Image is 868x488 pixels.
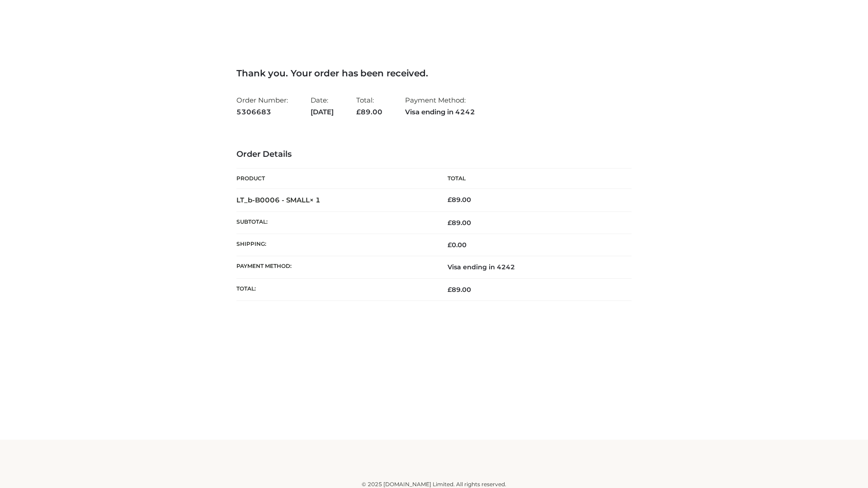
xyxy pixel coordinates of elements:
span: £ [448,241,452,249]
th: Product [236,169,434,189]
span: 89.00 [356,108,382,116]
td: Visa ending in 4242 [434,256,632,278]
strong: × 1 [310,196,321,204]
h3: Order Details [236,150,632,160]
strong: 5306683 [236,106,288,118]
bdi: 0.00 [448,241,467,249]
li: Order Number: [236,92,288,120]
strong: [DATE] [311,106,334,118]
strong: LT_b-B0006 - SMALL [236,196,321,204]
th: Total: [236,278,434,300]
th: Subtotal: [236,211,434,234]
span: 89.00 [448,286,471,294]
bdi: 89.00 [448,196,471,204]
span: £ [448,219,452,227]
span: £ [448,286,452,294]
span: 89.00 [448,219,471,227]
strong: Visa ending in 4242 [405,106,475,118]
li: Date: [311,92,334,120]
th: Shipping: [236,234,434,256]
th: Total [434,169,632,189]
h3: Thank you. Your order has been received. [236,68,632,79]
span: £ [356,108,361,116]
li: Total: [356,92,382,120]
li: Payment Method: [405,92,475,120]
th: Payment method: [236,256,434,278]
span: £ [448,196,452,204]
